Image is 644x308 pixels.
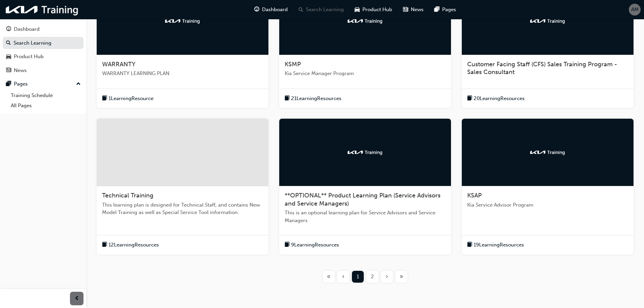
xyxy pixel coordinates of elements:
[355,5,360,14] span: car-icon
[629,4,641,16] button: AM
[529,149,566,156] img: kia-training
[3,78,84,90] button: Pages
[365,271,380,283] button: Page 2
[321,271,336,283] button: First page
[306,6,344,14] span: Search Learning
[285,61,301,68] span: KSMP
[529,18,566,24] img: kia-training
[6,68,11,74] span: news-icon
[293,3,349,17] a: search-iconSearch Learning
[109,95,153,102] span: 1 Learning Resource
[14,53,44,61] div: Product Hub
[6,81,11,87] span: pages-icon
[291,241,339,249] span: 9 Learning Resources
[394,271,409,283] button: Last page
[467,201,628,209] span: Kia Service Advisor Program
[285,241,339,249] button: book-icon9LearningResources
[102,61,136,68] span: WARRANTY
[14,25,40,33] div: Dashboard
[164,18,201,24] img: kia-training
[3,37,84,49] a: Search Learning
[474,95,525,102] span: 20 Learning Resources
[442,6,456,14] span: Pages
[6,40,11,46] span: search-icon
[347,18,384,24] img: kia-training
[467,241,524,249] button: book-icon19LearningResources
[109,241,159,249] span: 12 Learning Resources
[299,5,303,14] span: search-icon
[467,61,617,76] span: Customer Facing Staff (CFS) Sales Training Program - Sales Consultant
[102,70,263,77] span: WARRANTY LEARNING PLAN
[8,100,84,111] a: All Pages
[380,271,394,283] button: Next page
[285,209,446,224] span: This is an optional learning plan for Service Advisors and Service Managers
[3,64,84,77] a: News
[403,5,408,14] span: news-icon
[102,201,263,216] span: This learning plan is designed for Technical Staff, and contains New Model Training as well as Sp...
[467,241,472,249] span: book-icon
[291,95,341,102] span: 21 Learning Resources
[14,67,27,74] div: News
[467,94,472,103] span: book-icon
[285,241,290,249] span: book-icon
[6,26,11,32] span: guage-icon
[462,119,634,255] a: kia-trainingKSAPKia Service Advisor Programbook-icon19LearningResources
[6,54,11,60] span: car-icon
[347,149,384,156] img: kia-training
[102,192,153,199] span: Technical Training
[371,273,374,281] span: 2
[8,90,84,101] a: Training Schedule
[411,6,424,14] span: News
[249,3,293,17] a: guage-iconDashboard
[434,5,439,14] span: pages-icon
[3,23,84,35] a: Dashboard
[400,273,403,281] span: »
[285,94,341,103] button: book-icon21LearningResources
[631,6,639,14] span: AM
[3,22,84,78] button: DashboardSearch LearningProduct HubNews
[74,294,79,303] span: prev-icon
[76,80,81,89] span: up-icon
[102,241,159,249] button: book-icon12LearningResources
[467,192,482,199] span: KSAP
[102,241,107,249] span: book-icon
[285,94,290,103] span: book-icon
[336,271,351,283] button: Previous page
[398,3,429,17] a: news-iconNews
[14,80,28,88] div: Pages
[102,94,153,103] button: book-icon1LearningResource
[351,271,365,283] button: Page 1
[357,273,359,281] span: 1
[279,119,451,255] a: kia-training**OPTIONAL** Product Learning Plan (Service Advisors and Service Managers)This is an ...
[97,119,268,255] a: Technical TrainingThis learning plan is designed for Technical Staff, and contains New Model Trai...
[327,273,331,281] span: «
[429,3,461,17] a: pages-iconPages
[349,3,398,17] a: car-iconProduct Hub
[3,3,81,17] img: kia-training
[262,6,288,14] span: Dashboard
[285,192,440,207] span: **OPTIONAL** Product Learning Plan (Service Advisors and Service Managers)
[254,5,259,14] span: guage-icon
[386,273,388,281] span: ›
[3,50,84,63] a: Product Hub
[474,241,524,249] span: 19 Learning Resources
[362,6,392,14] span: Product Hub
[285,70,446,77] span: Kia Service Manager Program
[342,273,344,281] span: ‹
[102,94,107,103] span: book-icon
[467,94,525,103] button: book-icon20LearningResources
